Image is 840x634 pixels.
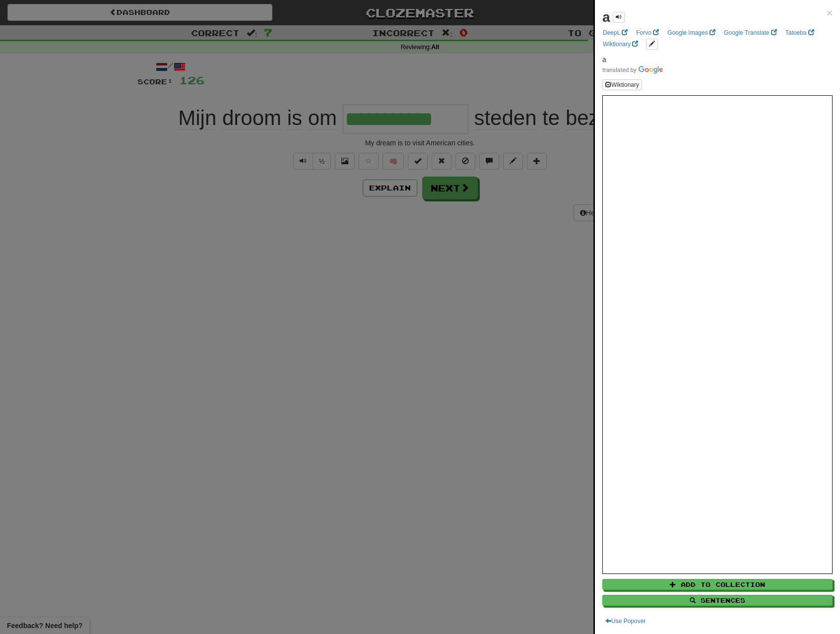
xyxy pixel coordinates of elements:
[602,9,610,25] strong: a
[602,56,606,63] span: a
[646,39,658,50] button: edit links
[600,27,631,38] a: DeepL
[827,7,833,18] span: ×
[600,39,641,50] a: Wiktionary
[602,66,663,74] img: Color short
[602,79,642,90] button: Wiktionary
[827,7,833,18] button: Close
[664,27,718,38] a: Google Images
[721,27,780,38] a: Google Translate
[782,27,817,38] a: Tatoeba
[602,616,648,627] button: Use Popover
[602,595,833,606] button: Sentences
[633,27,662,38] a: Forvo
[602,579,833,590] button: Add to Collection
